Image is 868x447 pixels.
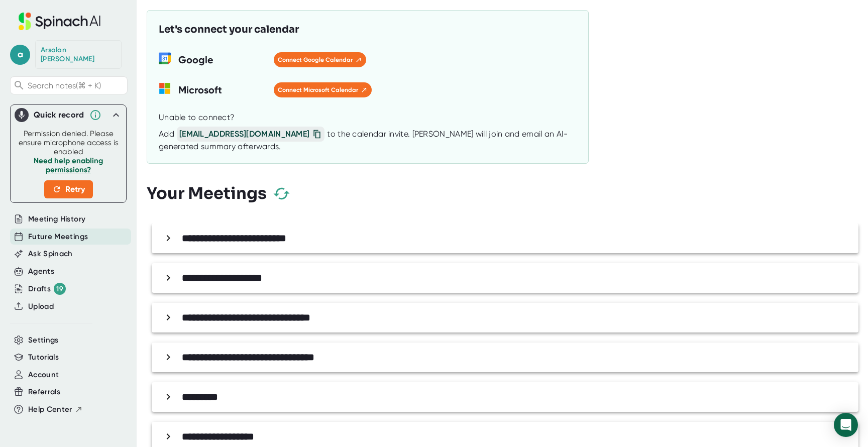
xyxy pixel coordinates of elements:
[28,334,59,346] button: Settings
[10,45,30,65] span: a
[28,283,66,295] button: Drafts 19
[28,81,101,90] span: Search notes (⌘ + K)
[28,283,66,295] div: Drafts
[159,52,171,64] img: wORq9bEjBjwFQAAAABJRU5ErkJggg==
[28,369,59,381] button: Account
[178,82,266,97] h3: Microsoft
[28,386,60,398] button: Referrals
[52,183,85,195] span: Retry
[177,127,324,142] span: [EMAIL_ADDRESS][DOMAIN_NAME]
[274,52,366,67] button: Connect Google Calendar
[834,413,858,437] div: Open Intercom Messenger
[178,52,266,67] h3: Google
[159,113,235,123] div: Unable to connect?
[34,110,84,120] div: Quick record
[28,352,59,363] button: Tutorials
[28,404,83,415] button: Help Center
[28,404,72,415] span: Help Center
[278,85,368,94] span: Connect Microsoft Calendar
[54,283,66,295] div: 19
[17,129,120,198] div: Permission denied. Please ensure microphone access is enabled
[159,22,299,37] h3: Let's connect your calendar
[34,156,103,174] a: Need help enabling permissions?
[28,231,88,243] button: Future Meetings
[28,213,85,225] button: Meeting History
[278,55,362,64] span: Connect Google Calendar
[28,248,73,260] button: Ask Spinach
[15,105,122,125] div: Quick record
[159,127,577,152] div: Add to the calendar invite. [PERSON_NAME] will join and email an AI-generated summary afterwards.
[147,184,267,203] h3: Your Meetings
[28,301,54,312] button: Upload
[28,266,54,277] button: Agents
[41,46,116,63] div: Arsalan Zaidi
[44,180,93,198] button: Retry
[274,82,372,97] button: Connect Microsoft Calendar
